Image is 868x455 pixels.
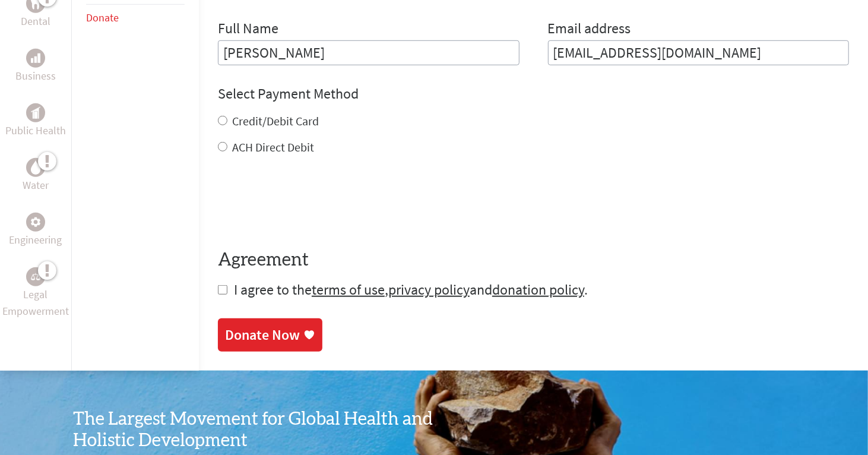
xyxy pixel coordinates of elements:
div: Donate Now [225,326,300,345]
label: ACH Direct Debit [232,140,314,154]
label: Email address [548,19,631,40]
h4: Select Payment Method [218,84,849,103]
div: Engineering [26,213,45,232]
iframe: reCAPTCHA [218,179,398,226]
div: Water [26,158,45,177]
a: WaterWater [23,158,49,194]
p: Business [15,68,56,84]
a: privacy policy [388,280,470,299]
span: I agree to the , and . [234,280,588,299]
div: Business [26,49,45,68]
img: Water [31,161,40,175]
a: BusinessBusiness [15,49,56,84]
a: Legal EmpowermentLegal Empowerment [2,267,69,320]
img: Engineering [31,217,40,227]
p: Dental [21,13,50,30]
p: Engineering [9,232,62,248]
p: Legal Empowerment [2,286,69,320]
li: Donate [86,5,185,31]
img: Business [31,53,40,63]
div: Legal Empowerment [26,267,45,286]
a: EngineeringEngineering [9,213,62,248]
label: Credit/Debit Card [232,113,319,128]
a: terms of use [312,280,385,299]
img: Legal Empowerment [31,273,40,280]
img: Public Health [31,107,40,119]
a: Public HealthPublic Health [5,103,66,139]
p: Public Health [5,122,66,139]
h4: Agreement [218,249,849,271]
label: Full Name [218,19,278,40]
p: Water [23,177,49,194]
input: Your Email [548,40,850,65]
a: donation policy [492,280,584,299]
div: Public Health [26,103,45,122]
input: Enter Full Name [218,40,519,65]
a: Donate Now [218,318,322,352]
a: Donate [86,11,119,24]
h3: The Largest Movement for Global Health and Holistic Development [73,409,434,451]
